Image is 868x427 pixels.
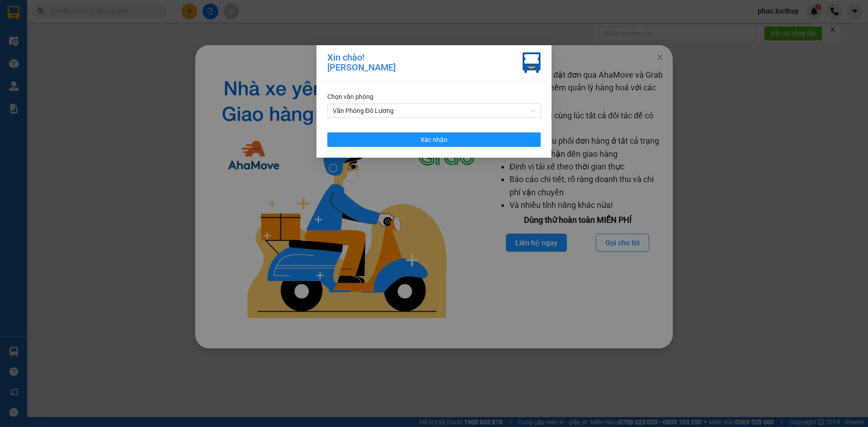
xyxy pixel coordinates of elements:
[333,104,535,117] span: Văn Phòng Đô Lương
[327,52,396,73] div: Xin chào! [PERSON_NAME]
[420,135,448,145] span: Xác nhận
[327,92,541,102] div: Chọn văn phòng
[327,132,541,147] button: Xác nhận
[523,52,541,73] img: vxr-icon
